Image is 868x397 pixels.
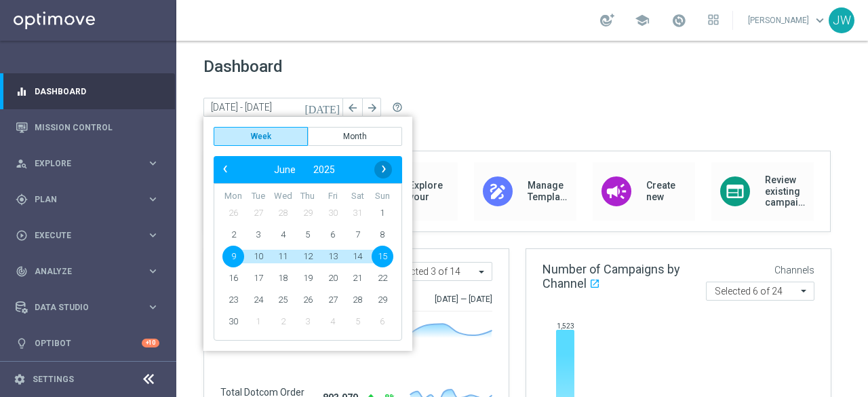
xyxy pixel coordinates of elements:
span: ‹ [216,160,234,178]
button: Month [308,127,402,146]
i: equalizer [16,86,28,98]
button: Week [214,127,308,146]
i: settings [14,373,26,385]
button: person_search Explore keyboard_arrow_right [15,158,160,169]
button: ‹ [217,161,235,178]
button: play_circle_outline Execute keyboard_arrow_right [15,230,160,241]
div: lightbulb Optibot +10 [15,338,160,349]
span: Execute [35,231,146,240]
span: 11 [272,246,294,267]
span: › [375,160,393,178]
i: keyboard_arrow_right [146,265,159,278]
bs-datepicker-navigation-view: ​ ​ ​ [217,161,392,178]
span: 2 [222,224,244,246]
span: 29 [297,202,319,224]
span: June [274,164,296,175]
span: 1 [248,311,269,333]
span: 18 [272,267,294,289]
span: 5 [297,224,319,246]
i: play_circle_outline [16,229,28,242]
bs-daterangepicker-container: calendar [203,117,412,351]
button: track_changes Analyze keyboard_arrow_right [15,266,160,277]
div: +10 [142,339,159,347]
i: person_search [16,157,28,170]
i: keyboard_arrow_right [146,301,159,314]
span: 6 [372,311,393,333]
span: 27 [248,202,269,224]
th: weekday [221,191,246,202]
div: Data Studio [16,301,146,314]
span: Explore [35,159,146,168]
span: 3 [297,311,319,333]
a: Optibot [35,325,142,361]
th: weekday [271,191,296,202]
span: 20 [322,267,344,289]
span: 1 [372,202,393,224]
th: weekday [246,191,271,202]
th: weekday [320,191,345,202]
span: 30 [222,311,244,333]
span: 26 [222,202,244,224]
span: 9 [222,246,244,267]
th: weekday [345,191,370,202]
div: Dashboard [16,73,159,109]
span: 2025 [313,164,335,175]
button: June [265,161,304,178]
span: 12 [297,246,319,267]
span: 19 [297,267,319,289]
span: 23 [222,289,244,311]
button: › [374,161,392,178]
button: gps_fixed Plan keyboard_arrow_right [15,194,160,205]
div: Analyze [16,265,146,278]
i: keyboard_arrow_right [146,193,159,206]
span: 29 [372,289,393,311]
span: 26 [297,289,319,311]
i: keyboard_arrow_right [146,157,159,170]
span: 2 [272,311,294,333]
span: 17 [248,267,269,289]
span: 24 [248,289,269,311]
span: 31 [347,202,368,224]
div: JW [829,7,854,33]
span: 3 [248,224,269,246]
i: gps_fixed [16,193,28,206]
i: lightbulb [16,337,28,349]
button: 2025 [304,161,344,178]
span: 4 [322,311,344,333]
button: Data Studio keyboard_arrow_right [15,302,160,313]
span: 13 [322,246,344,267]
div: Optibot [16,325,159,361]
a: Dashboard [35,73,159,109]
span: school [635,13,650,28]
i: track_changes [16,265,28,278]
i: keyboard_arrow_right [146,229,159,242]
span: 7 [347,224,368,246]
span: keyboard_arrow_down [812,13,827,28]
span: 8 [372,224,393,246]
span: 30 [322,202,344,224]
div: Explore [16,157,146,170]
div: Mission Control [15,122,160,133]
div: Plan [16,193,146,206]
span: 10 [248,246,269,267]
th: weekday [370,191,395,202]
span: 14 [347,246,368,267]
a: Mission Control [35,109,159,145]
span: Data Studio [35,303,146,311]
span: Analyze [35,267,146,276]
span: 6 [322,224,344,246]
button: equalizer Dashboard [15,86,160,97]
span: 28 [347,289,368,311]
a: [PERSON_NAME]keyboard_arrow_down [747,10,829,31]
span: 28 [272,202,294,224]
th: weekday [296,191,321,202]
span: 27 [322,289,344,311]
div: Execute [16,229,146,242]
span: 5 [347,311,368,333]
span: 25 [272,289,294,311]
